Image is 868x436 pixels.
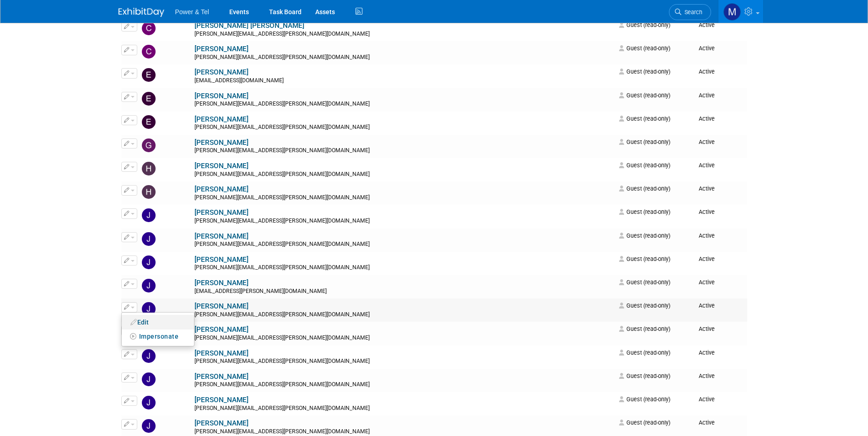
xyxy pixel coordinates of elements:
[194,279,248,287] a: [PERSON_NAME]
[194,218,613,225] div: [PERSON_NAME][EMAIL_ADDRESS][PERSON_NAME][DOMAIN_NAME]
[681,9,702,16] span: Search
[194,31,613,38] div: [PERSON_NAME][EMAIL_ADDRESS][PERSON_NAME][DOMAIN_NAME]
[194,241,613,248] div: [PERSON_NAME][EMAIL_ADDRESS][PERSON_NAME][DOMAIN_NAME]
[619,115,670,122] span: Guest (read-only)
[119,8,164,17] img: ExhibitDay
[699,255,715,262] span: Active
[699,138,715,145] span: Active
[669,4,711,20] a: Search
[142,185,156,199] img: Harsha Jayawickrama
[142,419,156,433] img: Jon Schatz
[619,302,670,309] span: Guest (read-only)
[723,3,741,21] img: Madalyn Bobbitt
[699,185,715,192] span: Active
[699,302,715,309] span: Active
[699,372,715,379] span: Active
[619,21,670,28] span: Guest (read-only)
[142,232,156,246] img: Jason Cook
[699,419,715,426] span: Active
[699,396,715,403] span: Active
[619,372,670,379] span: Guest (read-only)
[194,264,613,271] div: [PERSON_NAME][EMAIL_ADDRESS][PERSON_NAME][DOMAIN_NAME]
[194,325,248,334] a: [PERSON_NAME]
[142,302,156,316] img: Jeff Danner
[194,335,613,342] div: [PERSON_NAME][EMAIL_ADDRESS][PERSON_NAME][DOMAIN_NAME]
[142,279,156,292] img: JB Fesmire
[194,77,613,85] div: [EMAIL_ADDRESS][DOMAIN_NAME]
[142,68,156,82] img: Edward Sudina
[142,372,156,386] img: Jesse Clark
[139,333,179,340] span: Impersonate
[142,115,156,129] img: Ernesto Rivera
[194,162,248,170] a: [PERSON_NAME]
[619,92,670,99] span: Guest (read-only)
[126,330,183,343] button: Impersonate
[194,255,248,264] a: [PERSON_NAME]
[699,92,715,99] span: Active
[699,279,715,286] span: Active
[699,162,715,169] span: Active
[619,325,670,332] span: Guest (read-only)
[194,115,248,123] a: [PERSON_NAME]
[194,68,248,76] a: [PERSON_NAME]
[699,208,715,215] span: Active
[194,381,613,388] div: [PERSON_NAME][EMAIL_ADDRESS][PERSON_NAME][DOMAIN_NAME]
[619,255,670,262] span: Guest (read-only)
[194,358,613,365] div: [PERSON_NAME][EMAIL_ADDRESS][PERSON_NAME][DOMAIN_NAME]
[194,311,613,319] div: [PERSON_NAME][EMAIL_ADDRESS][PERSON_NAME][DOMAIN_NAME]
[699,232,715,239] span: Active
[194,54,613,61] div: [PERSON_NAME][EMAIL_ADDRESS][PERSON_NAME][DOMAIN_NAME]
[194,124,613,131] div: [PERSON_NAME][EMAIL_ADDRESS][PERSON_NAME][DOMAIN_NAME]
[194,101,613,108] div: [PERSON_NAME][EMAIL_ADDRESS][PERSON_NAME][DOMAIN_NAME]
[194,171,613,178] div: [PERSON_NAME][EMAIL_ADDRESS][PERSON_NAME][DOMAIN_NAME]
[194,21,304,30] a: [PERSON_NAME] [PERSON_NAME]
[619,279,670,286] span: Guest (read-only)
[142,92,156,106] img: Elizabeth Rapisarda
[194,232,248,240] a: [PERSON_NAME]
[194,396,248,404] a: [PERSON_NAME]
[142,255,156,269] img: Jason Pitre
[142,162,156,175] img: Hanna Davey
[142,21,156,35] img: Collins O'Toole
[699,21,715,28] span: Active
[619,232,670,239] span: Guest (read-only)
[122,316,194,329] a: Edit
[194,349,248,357] a: [PERSON_NAME]
[699,45,715,52] span: Active
[194,428,613,436] div: [PERSON_NAME][EMAIL_ADDRESS][PERSON_NAME][DOMAIN_NAME]
[699,325,715,332] span: Active
[194,405,613,412] div: [PERSON_NAME][EMAIL_ADDRESS][PERSON_NAME][DOMAIN_NAME]
[194,138,248,147] a: [PERSON_NAME]
[194,288,613,295] div: [EMAIL_ADDRESS][PERSON_NAME][DOMAIN_NAME]
[142,396,156,409] img: John Gautieri
[619,208,670,215] span: Guest (read-only)
[142,45,156,58] img: Connor Williams
[194,92,248,100] a: [PERSON_NAME]
[619,349,670,356] span: Guest (read-only)
[194,45,248,53] a: [PERSON_NAME]
[619,419,670,426] span: Guest (read-only)
[194,194,613,202] div: [PERSON_NAME][EMAIL_ADDRESS][PERSON_NAME][DOMAIN_NAME]
[619,138,670,145] span: Guest (read-only)
[619,162,670,169] span: Guest (read-only)
[142,208,156,222] img: James Jones
[699,115,715,122] span: Active
[194,208,248,217] a: [PERSON_NAME]
[142,349,156,363] img: Jerry Johnson
[699,349,715,356] span: Active
[175,8,209,16] span: Power & Tel
[194,302,248,310] a: [PERSON_NAME]
[699,68,715,75] span: Active
[194,185,248,193] a: [PERSON_NAME]
[619,68,670,75] span: Guest (read-only)
[194,372,248,381] a: [PERSON_NAME]
[619,45,670,52] span: Guest (read-only)
[194,419,248,427] a: [PERSON_NAME]
[619,396,670,403] span: Guest (read-only)
[194,147,613,154] div: [PERSON_NAME][EMAIL_ADDRESS][PERSON_NAME][DOMAIN_NAME]
[619,185,670,192] span: Guest (read-only)
[142,138,156,152] img: Gus Vasilakis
